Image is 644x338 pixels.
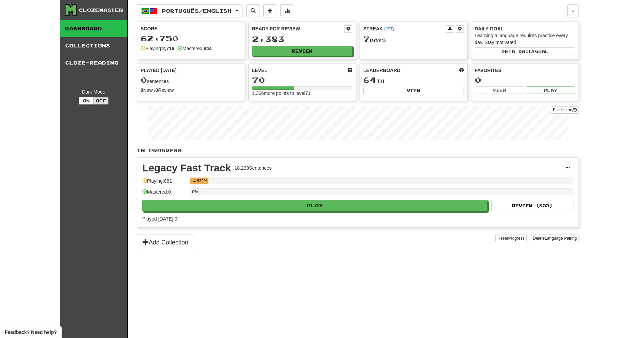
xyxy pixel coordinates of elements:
[141,45,174,52] div: Playing:
[475,47,575,55] button: Seta dailygoal
[141,67,177,74] span: Played [DATE]
[252,35,353,43] div: 2,383
[263,4,277,17] button: Add sentence to collection
[475,25,575,32] div: Daily Goal
[60,54,127,71] a: Cloze-Reading
[137,235,194,250] button: Add Collection
[475,86,524,94] button: View
[60,20,127,37] a: Dashboard
[137,147,579,154] p: In Progress
[142,178,187,189] div: Playing: 881
[363,35,464,44] div: Day s
[60,37,127,54] a: Collections
[5,329,57,336] span: Open feedback widget
[141,87,143,93] strong: 0
[531,235,579,242] button: DeleteLanguage Pairing
[192,178,208,184] div: 4.832%
[141,34,241,43] div: 62,750
[142,163,231,173] div: Legacy Fast Track
[141,25,241,32] div: Score
[141,87,241,94] div: New / Review
[141,76,241,85] div: sentences
[252,76,353,84] div: 70
[252,67,267,74] span: Level
[512,49,535,54] span: a daily
[495,235,526,242] button: ResetProgress
[363,25,446,32] div: Streak
[551,106,579,114] a: Full History
[459,67,464,74] span: This week in points, UTC
[141,75,147,85] span: 0
[93,97,108,104] button: Off
[162,46,174,51] strong: 2,716
[142,216,177,222] span: Played [DATE]: 0
[204,46,211,51] strong: 844
[280,4,294,17] button: More stats
[156,87,158,93] strong: 0
[363,67,400,74] span: Leaderboard
[79,7,123,14] div: Clozemaster
[142,200,487,211] button: Play
[363,76,464,85] div: th
[252,46,353,56] button: Review
[65,88,122,95] div: Dark Mode
[475,76,575,84] div: 0
[142,188,187,200] div: Mastered: 0
[384,27,394,31] a: (JST)
[508,236,525,241] span: Progress
[492,200,573,211] button: Review (855)
[545,236,577,241] span: Language Pairing
[526,86,575,94] button: Play
[363,87,464,94] button: View
[475,67,575,74] div: Favorites
[137,4,243,17] button: Português/English
[363,75,376,85] span: 64
[252,90,353,97] div: 1,366 more points to level 71
[348,67,352,74] span: Score more points to level up
[234,165,272,171] div: 18,233 Sentences
[178,45,212,52] div: Mastered:
[79,97,94,104] button: On
[246,4,260,17] button: Search sentences
[475,32,575,46] div: Learning a language requires practice every day. Stay motivated!
[252,25,345,32] div: Ready for Review
[363,34,370,44] span: 7
[162,8,232,14] span: Português / English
